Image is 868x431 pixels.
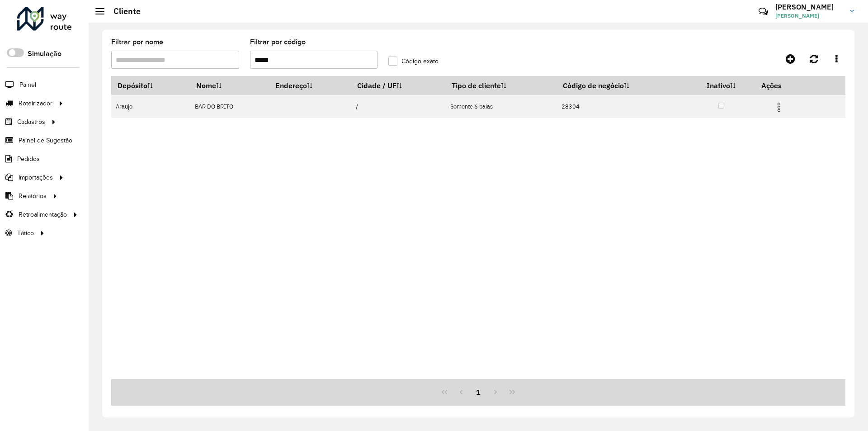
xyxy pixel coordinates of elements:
[754,2,773,21] a: Contato Rápido
[351,76,446,95] th: Cidade / UF
[388,57,439,66] label: Código exato
[775,3,843,11] h3: [PERSON_NAME]
[111,95,190,118] td: Araujo
[19,173,53,182] span: Importações
[19,80,36,90] span: Painel
[17,117,45,127] span: Cadastros
[446,76,557,95] th: Tipo de cliente
[19,191,47,201] span: Relatórios
[470,384,487,401] button: 1
[28,48,61,59] label: Simulação
[104,6,141,16] h2: Cliente
[269,76,351,95] th: Endereço
[19,136,72,145] span: Painel de Sugestão
[557,76,687,95] th: Código de negócio
[557,95,687,118] td: 28304
[19,99,52,108] span: Roteirizador
[111,76,190,95] th: Depósito
[755,76,810,95] th: Ações
[190,95,269,118] td: BAR DO BRITO
[17,154,40,164] span: Pedidos
[250,37,306,47] label: Filtrar por código
[17,228,34,238] span: Tático
[111,37,163,47] label: Filtrar por nome
[190,76,269,95] th: Nome
[19,210,67,219] span: Retroalimentação
[446,95,557,118] td: Somente 6 baias
[687,76,755,95] th: Inativo
[775,12,843,20] span: [PERSON_NAME]
[351,95,446,118] td: /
